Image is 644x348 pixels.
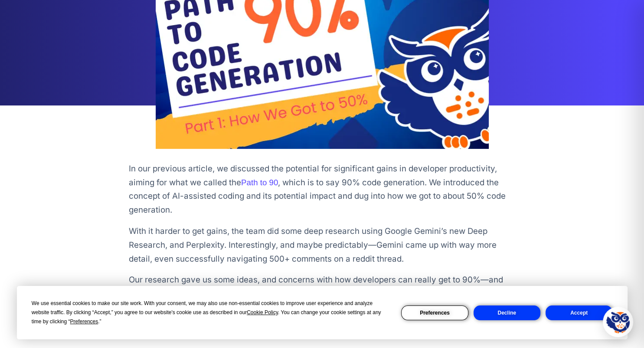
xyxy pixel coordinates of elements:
p: In our previous article, we discussed the potential for significant gains in developer productivi... [129,162,515,217]
button: Decline [474,305,540,320]
p: With it harder to get gains, the team did some deep research using Google Gemini’s new Deep Resea... [129,224,515,266]
span: Preferences [70,318,98,325]
span: Cookie Policy [247,309,278,315]
img: Hootie - PromptOwl AI Assistant [606,310,630,334]
div: Cookie Consent Prompt [17,286,628,339]
a: Path to 90 [241,178,278,187]
p: Our research gave us some ideas, and concerns with how developers can really get to 90%—and asked... [129,273,515,301]
button: Preferences [401,305,468,320]
div: We use essential cookies to make our site work. With your consent, we may also use non-essential ... [32,299,391,326]
button: Accept [546,305,612,320]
